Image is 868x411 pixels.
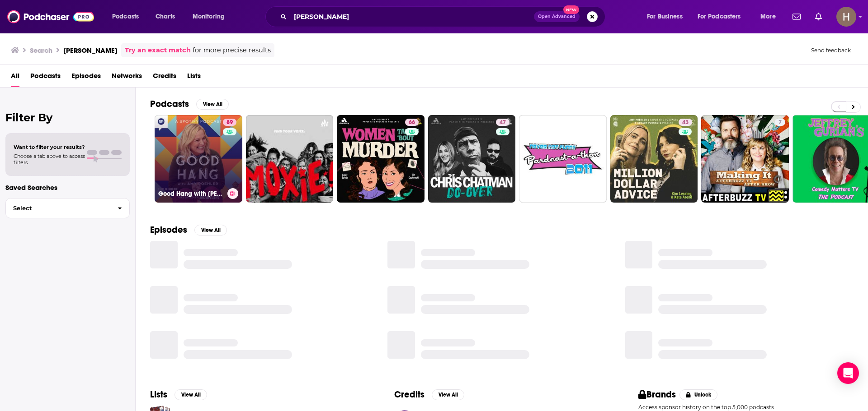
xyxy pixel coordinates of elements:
[394,389,425,400] h2: Credits
[692,9,754,24] button: open menu
[679,389,718,400] button: Unlock
[150,98,229,110] a: PodcastsView All
[30,46,52,55] h3: Search
[193,45,271,55] span: for more precise results
[682,118,689,127] span: 43
[337,115,425,203] a: 66
[193,10,225,23] span: Monitoring
[6,205,110,211] span: Select
[808,46,854,54] button: Send feedback
[432,389,464,400] button: View All
[106,9,151,24] button: open menu
[538,14,576,19] span: Open Advanced
[641,9,694,24] button: open menu
[150,9,180,24] a: Charts
[638,404,854,411] p: Access sponsor history on the top 5,000 podcasts.
[647,10,683,23] span: For Business
[698,10,741,23] span: For Podcasters
[534,11,580,22] button: Open AdvancedNew
[63,46,118,55] h3: [PERSON_NAME]
[428,115,516,203] a: 47
[226,118,233,127] span: 89
[778,118,782,127] span: 7
[836,7,856,27] button: Show profile menu
[150,224,187,236] h2: Episodes
[187,69,201,87] a: Lists
[563,5,580,14] span: New
[500,118,506,127] span: 47
[760,10,776,23] span: More
[150,389,207,400] a: ListsView All
[837,362,859,384] div: Open Intercom Messenger
[7,8,94,25] img: Podchaser - Follow, Share and Rate Podcasts
[112,10,139,23] span: Podcasts
[775,119,785,126] a: 7
[125,45,191,55] a: Try an exact match
[150,389,167,400] h2: Lists
[496,119,509,126] a: 47
[194,225,227,236] button: View All
[150,224,227,236] a: EpisodesView All
[153,69,176,87] a: Credits
[5,183,130,192] p: Saved Searches
[394,389,464,400] a: CreditsView All
[112,69,142,87] a: Networks
[836,7,856,27] img: User Profile
[701,115,789,203] a: 7
[14,144,85,150] span: Want to filter your results?
[14,153,85,166] span: Choose a tab above to access filters.
[11,69,19,87] a: All
[196,99,229,110] button: View All
[223,119,236,126] a: 89
[5,111,130,124] h2: Filter By
[754,9,787,24] button: open menu
[811,9,826,24] a: Show notifications dropdown
[290,9,534,24] input: Search podcasts, credits, & more...
[155,115,242,203] a: 89Good Hang with [PERSON_NAME]
[150,98,189,110] h2: Podcasts
[175,389,207,400] button: View All
[71,69,101,87] a: Episodes
[30,69,61,87] a: Podcasts
[156,10,175,23] span: Charts
[5,198,130,218] button: Select
[274,6,614,27] div: Search podcasts, credits, & more...
[610,115,698,203] a: 43
[409,118,415,127] span: 66
[679,119,692,126] a: 43
[158,190,224,198] h3: Good Hang with [PERSON_NAME]
[638,389,676,400] h2: Brands
[836,7,856,27] span: Logged in as hpoole
[186,9,236,24] button: open menu
[405,119,419,126] a: 66
[789,9,804,24] a: Show notifications dropdown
